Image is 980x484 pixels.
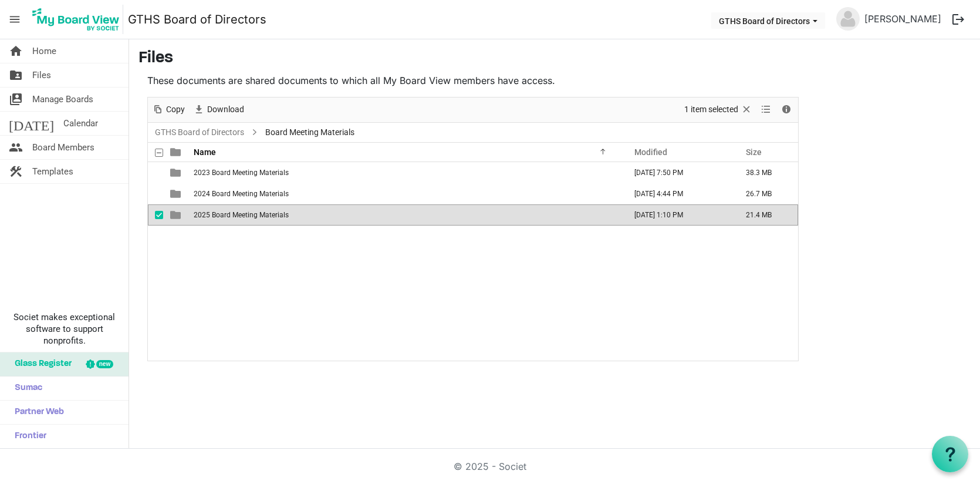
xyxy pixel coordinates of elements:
[190,183,622,204] td: 2024 Board Meeting Materials is template cell column header Name
[138,49,971,69] h3: Files
[190,204,622,226] td: 2025 Board Meeting Materials is template cell column header Name
[163,204,190,226] td: is template cell column header type
[150,102,187,117] button: Copy
[776,98,796,122] div: Details
[9,401,64,424] span: Partner Web
[746,147,762,157] span: Size
[189,98,248,122] div: Download
[32,39,56,63] span: Home
[163,183,190,204] td: is template cell column header type
[96,360,113,368] div: new
[622,204,734,226] td: September 25, 2025 1:10 PM column header Modified
[759,102,773,117] button: View dropdownbutton
[711,12,825,29] button: GTHS Board of Directors dropdownbutton
[9,136,23,159] span: people
[29,5,123,34] img: My Board View Logo
[860,7,946,31] a: [PERSON_NAME]
[5,311,123,347] span: Societ makes exceptional software to support nonprofits.
[194,147,216,157] span: Name
[9,112,54,135] span: [DATE]
[622,162,734,183] td: February 15, 2024 7:50 PM column header Modified
[32,160,73,183] span: Templates
[682,102,755,117] button: Selection
[9,160,23,183] span: construction
[734,162,798,183] td: 38.3 MB is template cell column header Size
[263,125,357,140] span: Board Meeting Materials
[9,425,46,448] span: Frontier
[9,377,42,400] span: Sumac
[148,98,189,122] div: Copy
[194,169,289,177] span: 2023 Board Meeting Materials
[29,5,128,34] a: My Board View Logo
[148,183,163,204] td: checkbox
[734,183,798,204] td: 26.7 MB is template cell column header Size
[634,147,667,157] span: Modified
[148,162,163,183] td: checkbox
[680,98,756,122] div: Clear selection
[9,352,72,376] span: Glass Register
[63,112,98,135] span: Calendar
[9,88,23,111] span: switch_account
[836,7,860,31] img: no-profile-picture.svg
[194,211,289,219] span: 2025 Board Meeting Materials
[194,190,289,198] span: 2024 Board Meeting Materials
[128,8,266,31] a: GTHS Board of Directors
[163,162,190,183] td: is template cell column header type
[9,39,23,63] span: home
[165,102,186,117] span: Copy
[147,73,799,88] p: These documents are shared documents to which all My Board View members have access.
[779,102,795,117] button: Details
[191,102,246,117] button: Download
[148,204,163,226] td: checkbox
[622,183,734,204] td: December 02, 2024 4:44 PM column header Modified
[32,88,93,111] span: Manage Boards
[683,102,739,117] span: 1 item selected
[153,125,246,140] a: GTHS Board of Directors
[756,98,776,122] div: View
[32,136,94,159] span: Board Members
[946,7,971,32] button: logout
[206,102,245,117] span: Download
[32,63,51,87] span: Files
[4,8,26,31] span: menu
[190,162,622,183] td: 2023 Board Meeting Materials is template cell column header Name
[454,461,526,472] a: © 2025 - Societ
[9,63,23,87] span: folder_shared
[734,204,798,226] td: 21.4 MB is template cell column header Size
